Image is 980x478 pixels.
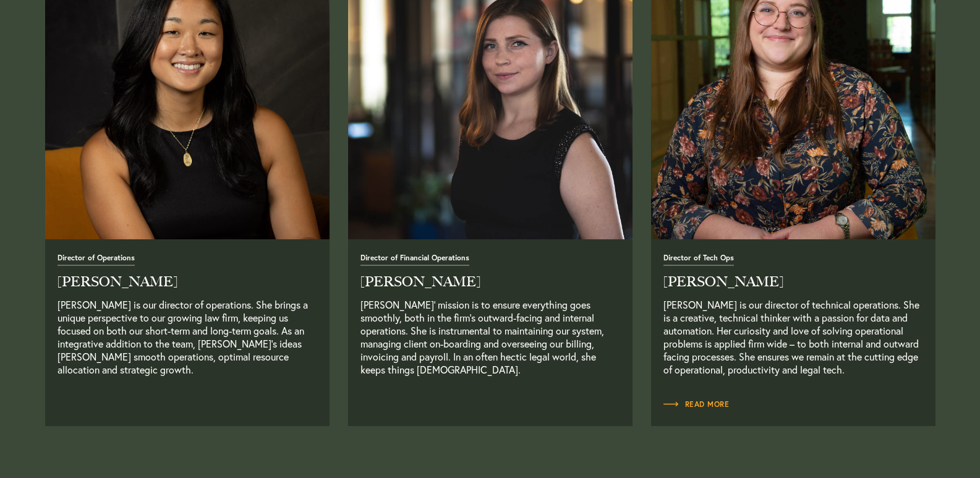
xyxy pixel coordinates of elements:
[58,298,317,389] p: [PERSON_NAME] is our director of operations. She brings a unique perspective to our growing law f...
[663,398,730,411] a: Read Full Bio
[360,298,620,389] p: [PERSON_NAME]' mission is to ensure everything goes smoothly, both in the firm's outward-facing a...
[663,401,730,408] span: Read More
[360,275,620,289] h2: [PERSON_NAME]
[663,275,923,289] h2: [PERSON_NAME]
[663,254,734,266] span: Director of Tech Ops
[58,398,60,411] a: Read Full Bio
[58,275,317,289] h2: [PERSON_NAME]
[360,398,363,411] a: Read Full Bio
[58,254,135,266] span: Director of Operations
[663,298,923,389] p: [PERSON_NAME] is our director of technical operations. She is a creative, technical thinker with ...
[360,254,469,266] span: Director of Financial Operations
[663,252,923,389] a: Read Full Bio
